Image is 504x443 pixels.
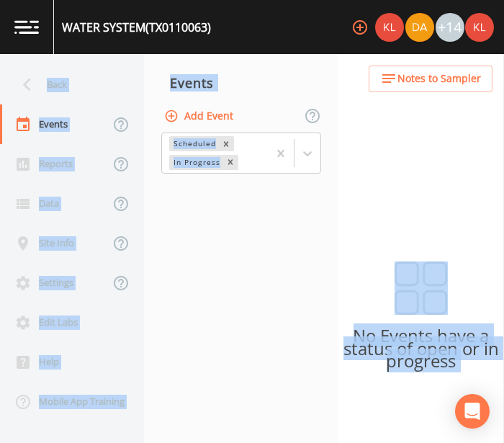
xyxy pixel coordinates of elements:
[161,103,239,130] button: Add Event
[374,13,405,42] div: Kler Teran
[395,261,448,315] img: svg%3e
[405,13,434,42] img: a84961a0472e9debc750dd08a004988d
[218,136,234,151] div: Remove Scheduled
[169,136,218,151] div: Scheduled
[62,19,211,36] div: WATER SYSTEM (TX0110063)
[369,66,492,92] button: Notes to Sampler
[397,70,481,88] span: Notes to Sampler
[169,155,222,170] div: In Progress
[338,329,504,367] p: No Events have a status of open or in progress
[455,394,490,429] div: Open Intercom Messenger
[375,13,404,42] img: 9c4450d90d3b8045b2e5fa62e4f92659
[436,13,464,42] div: +14
[14,20,39,34] img: logo
[465,13,494,42] img: 9c4450d90d3b8045b2e5fa62e4f92659
[222,155,238,170] div: Remove In Progress
[405,13,435,42] div: David Weber
[144,65,338,101] div: Events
